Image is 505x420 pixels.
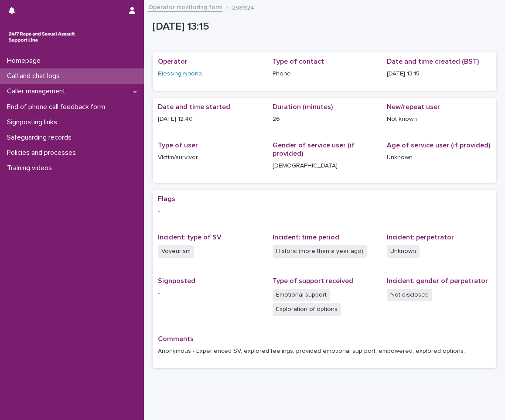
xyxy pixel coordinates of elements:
span: Signposted [158,277,195,284]
span: Flags [158,195,175,202]
p: Signposting links [3,118,64,126]
span: Operator [158,58,188,65]
p: End of phone call feedback form [3,103,112,111]
span: Emotional support [273,289,330,301]
p: [DATE] 13:15 [387,69,491,79]
p: Not known [387,115,491,124]
p: Policies and processes [3,149,83,157]
span: Type of support received [273,277,353,284]
p: 26 [273,115,377,124]
span: Age of service user (if provided) [387,142,490,149]
p: Caller management [3,87,72,96]
a: Blessing Nnona [158,69,202,79]
p: Training videos [3,164,59,172]
span: Incident: time period [273,234,339,241]
p: - [158,289,262,298]
span: Gender of service user (if provided) [273,142,355,157]
p: Unknown [387,153,491,162]
span: New/repeat user [387,103,440,110]
span: Date and time created (BST) [387,58,479,65]
span: Exploration of options [273,303,341,316]
p: 258924 [232,2,254,12]
span: Type of contact [273,58,324,65]
span: Date and time started [158,103,230,110]
img: rhQMoQhaT3yELyF149Cw [7,28,77,46]
span: Comments [158,335,194,342]
span: Historic (more than a year ago) [273,245,367,258]
p: [DATE] 12:40 [158,115,262,124]
p: Victim/survivor [158,153,262,162]
p: Safeguarding records [3,133,78,142]
span: Unknown [387,245,420,258]
span: Duration (minutes) [273,103,333,110]
span: Incident: gender of perpetrator [387,277,488,284]
a: Operator monitoring form [148,2,222,12]
p: [DATE] 13:15 [153,20,493,33]
span: Type of user [158,142,198,149]
p: Phone [273,69,377,79]
p: [DEMOGRAPHIC_DATA] [273,161,377,171]
p: Anonymous - Experienced SV, explored feelings, provided emotional sup[port, empowered, explored o... [158,347,491,356]
span: Not disclosed [387,289,432,301]
p: Call and chat logs [3,72,67,80]
span: Incident: perpetrator [387,234,454,241]
span: Voyeurism [158,245,194,258]
p: Homepage [3,57,48,65]
span: Incident: type of SV [158,234,222,241]
p: - [158,207,491,216]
